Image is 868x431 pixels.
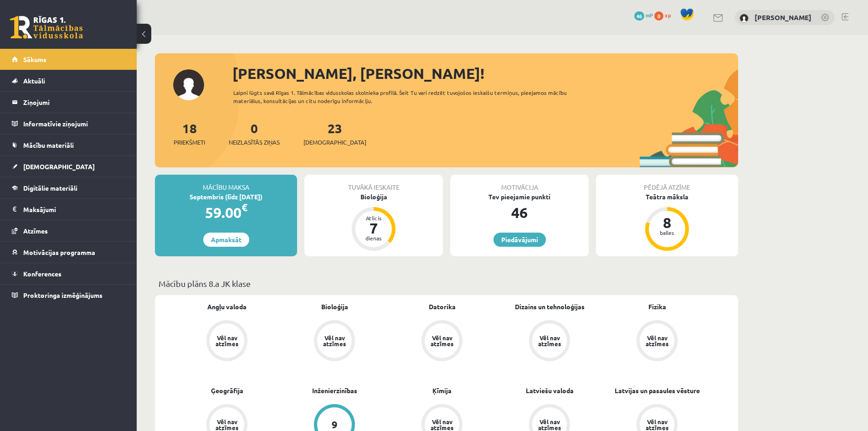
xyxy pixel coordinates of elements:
[12,92,125,113] a: Ziņojumi
[644,419,670,431] div: Vēl nav atzīmes
[429,419,455,431] div: Vēl nav atzīmes
[12,177,125,198] a: Digitālie materiāli
[281,320,388,363] a: Vēl nav atzīmes
[207,302,247,312] a: Angļu valoda
[155,192,297,202] div: Septembris (līdz [DATE])
[12,113,125,134] a: Informatīvie ziņojumi
[23,248,95,256] span: Motivācijas programma
[312,386,357,395] a: Inženierzinības
[740,14,749,23] img: Margarita Borsa
[321,302,348,312] a: Bioloģija
[450,202,589,223] div: 46
[450,192,589,202] div: Tev pieejamie punkti
[665,11,671,19] span: xp
[450,175,589,192] div: Motivācija
[12,49,125,70] a: Sākums
[23,77,45,85] span: Aktuāli
[537,335,562,347] div: Vēl nav atzīmes
[232,62,738,84] div: [PERSON_NAME], [PERSON_NAME]!
[214,419,240,431] div: Vēl nav atzīmes
[496,320,603,363] a: Vēl nav atzīmes
[233,88,583,105] div: Laipni lūgts savā Rīgas 1. Tālmācības vidusskolas skolnieka profilā. Šeit Tu vari redzēt tuvojošo...
[515,302,585,312] a: Dizains un tehnoloģijas
[12,70,125,91] a: Aktuāli
[12,242,125,263] a: Motivācijas programma
[388,320,496,363] a: Vēl nav atzīmes
[432,386,452,395] a: Ķīmija
[603,320,711,363] a: Vēl nav atzīmes
[493,233,546,247] a: Piedāvājumi
[12,285,125,306] a: Proktoringa izmēģinājums
[653,215,681,230] div: 8
[12,156,125,177] a: [DEMOGRAPHIC_DATA]
[654,11,663,21] span: 0
[23,141,74,149] span: Mācību materiāli
[755,13,812,22] a: [PERSON_NAME]
[211,386,243,395] a: Ģeogrāfija
[229,138,280,147] span: Neizlasītās ziņas
[12,199,125,220] a: Maksājumi
[360,235,387,241] div: dienas
[241,201,247,214] span: €
[23,184,77,192] span: Digitālie materiāli
[596,175,738,192] div: Pēdējā atzīme
[23,227,48,235] span: Atzīmes
[303,138,366,147] span: [DEMOGRAPHIC_DATA]
[304,192,443,252] a: Bioloģija Atlicis 7 dienas
[654,11,675,19] a: 0 xp
[203,233,249,247] a: Apmaksāt
[12,263,125,284] a: Konferences
[23,162,95,171] span: [DEMOGRAPHIC_DATA]
[360,215,387,221] div: Atlicis
[648,302,666,312] a: Fizika
[634,11,644,21] span: 46
[596,192,738,252] a: Teātra māksla 8 balles
[214,335,240,347] div: Vēl nav atzīmes
[644,335,670,347] div: Vēl nav atzīmes
[159,277,734,290] p: Mācību plāns 8.a JK klase
[12,220,125,241] a: Atzīmes
[332,420,338,430] div: 9
[596,192,738,202] div: Teātra māksla
[360,221,387,235] div: 7
[23,291,103,299] span: Proktoringa izmēģinājums
[23,199,125,220] legend: Maksājumi
[634,11,653,19] a: 46 mP
[12,135,125,156] a: Mācību materiāli
[23,113,125,134] legend: Informatīvie ziņojumi
[173,320,281,363] a: Vēl nav atzīmes
[174,138,205,147] span: Priekšmeti
[303,120,366,147] a: 23[DEMOGRAPHIC_DATA]
[429,335,455,347] div: Vēl nav atzīmes
[23,92,125,113] legend: Ziņojumi
[229,120,280,147] a: 0Neizlasītās ziņas
[322,335,347,347] div: Vēl nav atzīmes
[304,192,443,202] div: Bioloģija
[526,386,574,395] a: Latviešu valoda
[23,270,62,278] span: Konferences
[304,175,443,192] div: Tuvākā ieskaite
[615,386,700,395] a: Latvijas un pasaules vēsture
[10,16,83,39] a: Rīgas 1. Tālmācības vidusskola
[155,202,297,223] div: 59.00
[155,175,297,192] div: Mācību maksa
[537,419,562,431] div: Vēl nav atzīmes
[174,120,205,147] a: 18Priekšmeti
[23,55,46,63] span: Sākums
[653,230,681,235] div: balles
[646,11,653,19] span: mP
[429,302,456,312] a: Datorika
